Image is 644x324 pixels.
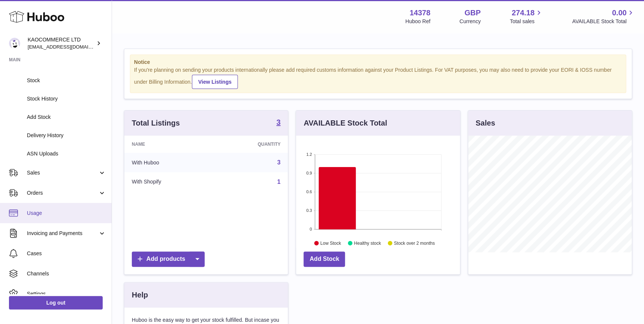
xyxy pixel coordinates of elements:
span: Stock History [27,95,106,102]
h3: Help [132,290,148,300]
span: Cases [27,250,106,257]
strong: Notice [134,59,622,66]
span: Total sales [510,18,543,25]
span: Add Stock [27,114,106,121]
div: Currency [460,18,481,25]
text: Healthy stock [354,240,381,246]
a: 274.18 Total sales [510,8,543,25]
h3: AVAILABLE Stock Total [304,118,387,128]
h3: Sales [476,118,495,128]
span: AVAILABLE Stock Total [572,18,635,25]
span: Invoicing and Payments [27,230,98,237]
span: Stock [27,77,106,84]
td: With Huboo [124,153,212,172]
span: [EMAIL_ADDRESS][DOMAIN_NAME] [28,44,110,50]
a: 0.00 AVAILABLE Stock Total [572,8,635,25]
a: 3 [276,118,280,127]
span: Settings [27,290,106,297]
span: 0.00 [612,8,626,18]
img: internalAdmin-14378@internal.huboo.com [9,38,20,49]
text: Low Stock [320,240,341,246]
text: 0 [310,227,312,231]
strong: GBP [464,8,480,18]
text: 0.9 [307,171,312,175]
th: Quantity [212,136,288,153]
text: 0.6 [307,189,312,194]
td: With Shopify [124,172,212,192]
div: KAOCOMMERCE LTD [28,36,95,50]
span: Usage [27,210,106,217]
a: 1 [277,179,280,185]
div: Huboo Ref [405,18,430,25]
span: Channels [27,270,106,277]
a: Add products [132,252,205,267]
text: 1.2 [307,152,312,157]
span: Orders [27,189,98,197]
th: Name [124,136,212,153]
span: Delivery History [27,132,106,139]
a: Add Stock [304,252,345,267]
text: Stock over 2 months [394,240,435,246]
a: Log out [9,296,103,309]
a: 3 [277,159,280,166]
h3: Total Listings [132,118,180,128]
strong: 3 [276,118,280,126]
div: If you're planning on sending your products internationally please add required customs informati... [134,67,622,89]
span: 274.18 [511,8,534,18]
strong: 14378 [410,8,430,18]
text: 0.3 [307,208,312,213]
a: View Listings [192,75,238,89]
span: Sales [27,169,98,176]
span: ASN Uploads [27,150,106,157]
